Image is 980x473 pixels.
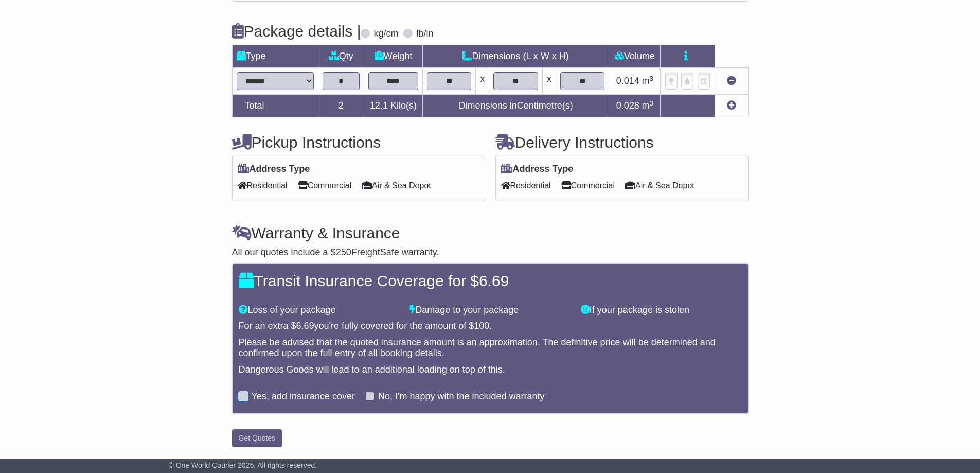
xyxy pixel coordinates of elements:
label: Address Type [501,164,574,175]
span: Commercial [298,178,351,194]
span: © One World Courier 2025. All rights reserved. [169,461,317,469]
td: Dimensions (L x W x H) [422,45,609,68]
span: 0.014 [616,76,639,86]
h4: Warranty & Insurance [232,224,749,241]
h4: Package details | [232,23,361,40]
label: No, I'm happy with the included warranty [378,391,545,402]
td: 2 [318,95,364,117]
sup: 3 [650,75,654,82]
div: Dangerous Goods will lead to an additional loading on top of this. [239,364,742,376]
td: Total [232,95,318,117]
label: lb/in [416,28,433,40]
span: 12.1 [370,100,388,111]
span: 6.69 [479,272,509,289]
td: Qty [318,45,364,68]
h4: Pickup Instructions [232,134,485,151]
td: Kilo(s) [364,95,422,117]
span: m [642,100,654,111]
td: Weight [364,45,422,68]
label: Address Type [238,164,310,175]
td: Dimensions in Centimetre(s) [422,95,609,117]
div: All our quotes include a $ FreightSafe warranty. [232,247,749,258]
td: Volume [609,45,661,68]
span: 6.69 [296,321,314,331]
a: Add new item [727,100,736,111]
td: Type [232,45,318,68]
label: Yes, add insurance cover [252,391,355,402]
div: Damage to your package [404,305,576,316]
span: 0.028 [616,100,639,111]
span: 100 [474,321,489,331]
div: Please be advised that the quoted insurance amount is an approximation. The definitive price will... [239,337,742,359]
label: kg/cm [373,28,398,40]
div: For an extra $ you're fully covered for the amount of $ . [239,321,742,332]
div: If your package is stolen [576,305,747,316]
div: Loss of your package [234,305,405,316]
a: Remove this item [727,76,736,86]
span: Air & Sea Depot [625,178,694,194]
button: Get Quotes [232,429,282,447]
span: Residential [501,178,551,194]
td: x [476,68,489,95]
span: Commercial [561,178,615,194]
span: Residential [238,178,288,194]
span: Air & Sea Depot [362,178,431,194]
span: 250 [336,247,351,257]
sup: 3 [650,99,654,107]
td: x [542,68,556,95]
span: m [642,76,654,86]
h4: Delivery Instructions [495,134,749,151]
h4: Transit Insurance Coverage for $ [239,272,742,289]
